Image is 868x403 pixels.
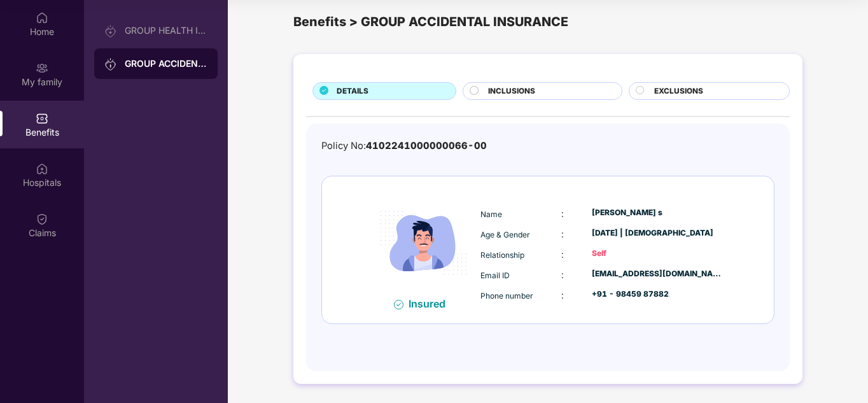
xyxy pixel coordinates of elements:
span: Name [480,209,502,219]
span: Email ID [480,271,510,280]
div: Policy No: [321,139,487,153]
div: Benefits > GROUP ACCIDENTAL INSURANCE [293,12,802,32]
div: [PERSON_NAME] s [592,207,723,219]
span: Age & Gender [480,230,530,239]
span: INCLUSIONS [488,85,535,97]
div: GROUP ACCIDENTAL INSURANCE [125,57,207,70]
div: Self [592,248,723,260]
span: Phone number [480,291,533,300]
span: : [561,249,564,260]
div: [DATE] | [DEMOGRAPHIC_DATA] [592,227,723,239]
img: svg+xml;base64,PHN2ZyB3aWR0aD0iMjAiIGhlaWdodD0iMjAiIHZpZXdCb3g9IjAgMCAyMCAyMCIgZmlsbD0ibm9uZSIgeG... [104,58,117,71]
img: svg+xml;base64,PHN2ZyBpZD0iSG9tZSIgeG1sbnM9Imh0dHA6Ly93d3cudzMub3JnLzIwMDAvc3ZnIiB3aWR0aD0iMjAiIG... [36,11,48,24]
div: GROUP HEALTH INSURANCE [125,25,207,36]
div: +91 - 98459 87882 [592,288,723,300]
img: svg+xml;base64,PHN2ZyB4bWxucz0iaHR0cDovL3d3dy53My5vcmcvMjAwMC9zdmciIHdpZHRoPSIxNiIgaGVpZ2h0PSIxNi... [394,300,403,309]
span: EXCLUSIONS [654,85,703,97]
div: [EMAIL_ADDRESS][DOMAIN_NAME] [592,268,723,280]
img: icon [370,189,477,297]
img: svg+xml;base64,PHN2ZyB3aWR0aD0iMjAiIGhlaWdodD0iMjAiIHZpZXdCb3g9IjAgMCAyMCAyMCIgZmlsbD0ibm9uZSIgeG... [104,25,117,38]
img: svg+xml;base64,PHN2ZyB3aWR0aD0iMjAiIGhlaWdodD0iMjAiIHZpZXdCb3g9IjAgMCAyMCAyMCIgZmlsbD0ibm9uZSIgeG... [36,62,48,74]
span: : [561,269,564,280]
span: DETAILS [337,85,368,97]
img: svg+xml;base64,PHN2ZyBpZD0iQ2xhaW0iIHhtbG5zPSJodHRwOi8vd3d3LnczLm9yZy8yMDAwL3N2ZyIgd2lkdGg9IjIwIi... [36,213,48,225]
div: Insured [409,297,453,310]
img: svg+xml;base64,PHN2ZyBpZD0iQmVuZWZpdHMiIHhtbG5zPSJodHRwOi8vd3d3LnczLm9yZy8yMDAwL3N2ZyIgd2lkdGg9Ij... [36,112,48,125]
img: svg+xml;base64,PHN2ZyBpZD0iSG9zcGl0YWxzIiB4bWxucz0iaHR0cDovL3d3dy53My5vcmcvMjAwMC9zdmciIHdpZHRoPS... [36,162,48,175]
span: : [561,208,564,219]
span: : [561,290,564,300]
span: : [561,229,564,239]
span: 4102241000000066-00 [366,140,487,152]
span: Relationship [480,250,524,260]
